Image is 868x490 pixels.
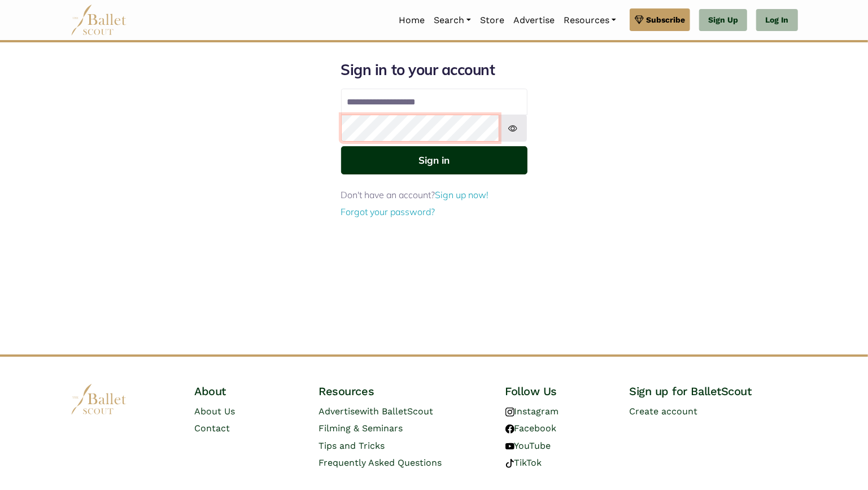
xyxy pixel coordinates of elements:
a: Sign up now! [435,189,489,200]
span: with BalletScout [360,406,434,417]
img: tiktok logo [505,459,514,468]
a: Advertise [509,8,559,32]
a: Frequently Asked Questions [319,457,442,468]
a: Contact [195,423,230,434]
img: instagram logo [505,408,514,417]
a: YouTube [505,440,551,451]
img: facebook logo [505,425,514,434]
span: Subscribe [646,14,685,26]
button: Sign in [341,146,527,174]
img: logo [71,384,127,415]
h4: Follow Us [505,384,612,399]
img: youtube logo [505,442,514,451]
a: Facebook [505,423,557,434]
a: Log In [756,9,797,32]
a: Search [429,8,476,32]
h4: About [195,384,301,399]
h4: Resources [319,384,487,399]
a: Resources [559,8,621,32]
p: Don't have an account? [341,188,527,203]
a: Create account [630,406,698,417]
a: About Us [195,406,235,417]
a: Instagram [505,406,559,417]
a: Home [394,8,429,32]
h4: Sign up for BalletScout [630,384,798,399]
img: gem.svg [635,14,644,26]
a: Filming & Seminars [319,423,403,434]
a: Tips and Tricks [319,440,385,451]
a: Forgot your password? [341,206,435,217]
a: Advertisewith BalletScout [319,406,434,417]
a: Sign Up [699,9,747,32]
h1: Sign in to your account [341,60,527,80]
a: TikTok [505,457,542,468]
a: Store [476,8,509,32]
a: Subscribe [630,8,690,31]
